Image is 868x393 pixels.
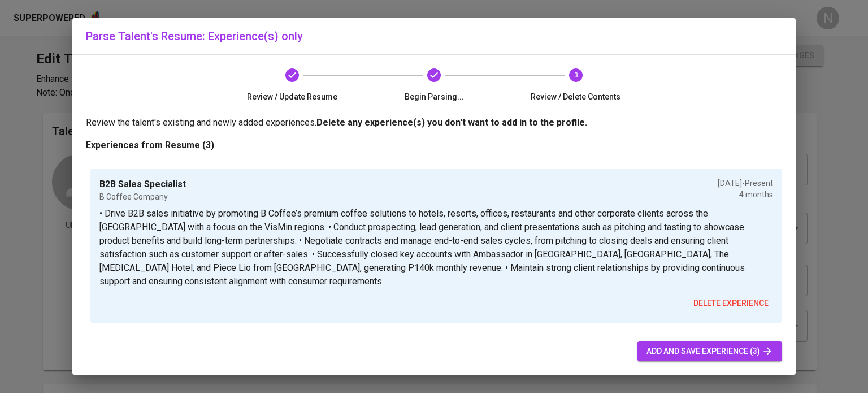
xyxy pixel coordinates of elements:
span: Review / Delete Contents [509,91,642,102]
p: Review the talent's existing and newly added experiences. [86,116,782,129]
span: add and save experience (3) [646,344,773,359]
p: B Coffee Company [99,191,186,202]
p: 4 months [718,189,773,200]
span: delete experience [693,296,769,310]
p: • Drive B2B sales initiative by promoting B Coffee’s premium coffee solutions to hotels, resorts,... [99,207,773,288]
button: delete experience [689,293,773,314]
span: Review / Update Resume [226,91,359,102]
p: B2B Sales Specialist [99,178,186,191]
text: 3 [574,71,578,79]
h6: Parse Talent's Resume: Experience(s) only [86,27,782,45]
b: Delete any experience(s) you don't want to add in to the profile. [316,117,587,128]
span: Begin Parsing... [368,91,501,102]
button: add and save experience (3) [637,341,782,362]
p: [DATE] - Present [718,178,773,189]
p: Experiences from Resume (3) [86,139,782,152]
